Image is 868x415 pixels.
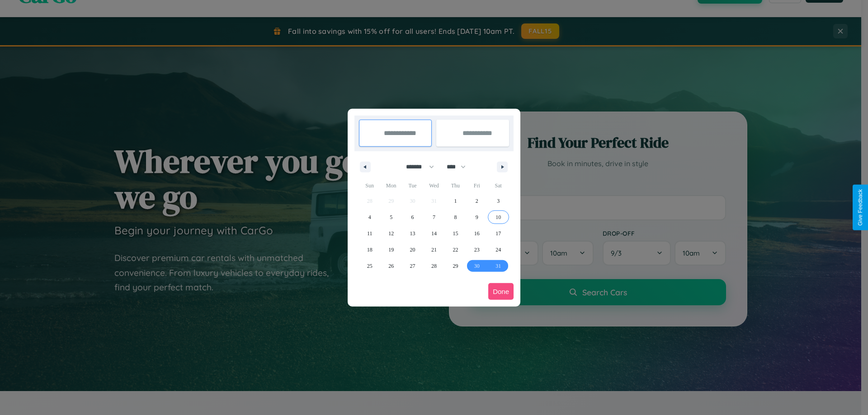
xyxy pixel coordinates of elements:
[466,225,487,242] button: 16
[445,193,466,209] button: 1
[431,225,437,242] span: 14
[388,225,394,242] span: 12
[488,283,514,300] button: Done
[411,209,414,225] span: 6
[423,258,444,274] button: 28
[466,242,487,258] button: 23
[466,258,487,274] button: 30
[433,209,435,225] span: 7
[402,178,423,193] span: Tue
[410,258,415,274] span: 27
[488,225,509,242] button: 17
[359,258,380,274] button: 25
[380,178,401,193] span: Mon
[388,258,394,274] span: 26
[431,258,437,274] span: 28
[474,258,480,274] span: 30
[497,193,500,209] span: 3
[445,258,466,274] button: 29
[454,193,457,209] span: 1
[410,225,415,242] span: 13
[368,209,371,225] span: 4
[402,242,423,258] button: 20
[423,242,444,258] button: 21
[367,225,373,242] span: 11
[402,258,423,274] button: 27
[367,258,373,274] span: 25
[445,225,466,242] button: 15
[359,178,380,193] span: Sun
[476,193,478,209] span: 2
[359,225,380,242] button: 11
[402,225,423,242] button: 13
[359,242,380,258] button: 18
[453,225,458,242] span: 15
[445,178,466,193] span: Thu
[453,258,458,274] span: 29
[388,242,394,258] span: 19
[431,242,437,258] span: 21
[423,209,444,225] button: 7
[453,242,458,258] span: 22
[423,225,444,242] button: 14
[380,225,401,242] button: 12
[495,242,501,258] span: 24
[380,209,401,225] button: 5
[474,242,480,258] span: 23
[445,242,466,258] button: 22
[390,209,392,225] span: 5
[466,209,487,225] button: 9
[488,178,509,193] span: Sat
[488,209,509,225] button: 10
[495,225,501,242] span: 17
[857,189,863,226] div: Give Feedback
[495,258,501,274] span: 31
[474,225,480,242] span: 16
[466,193,487,209] button: 2
[488,193,509,209] button: 3
[476,209,478,225] span: 9
[466,178,487,193] span: Fri
[488,242,509,258] button: 24
[359,209,380,225] button: 4
[495,209,501,225] span: 10
[445,209,466,225] button: 8
[423,178,444,193] span: Wed
[380,242,401,258] button: 19
[454,209,457,225] span: 8
[380,258,401,274] button: 26
[410,242,415,258] span: 20
[367,242,373,258] span: 18
[488,258,509,274] button: 31
[402,209,423,225] button: 6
